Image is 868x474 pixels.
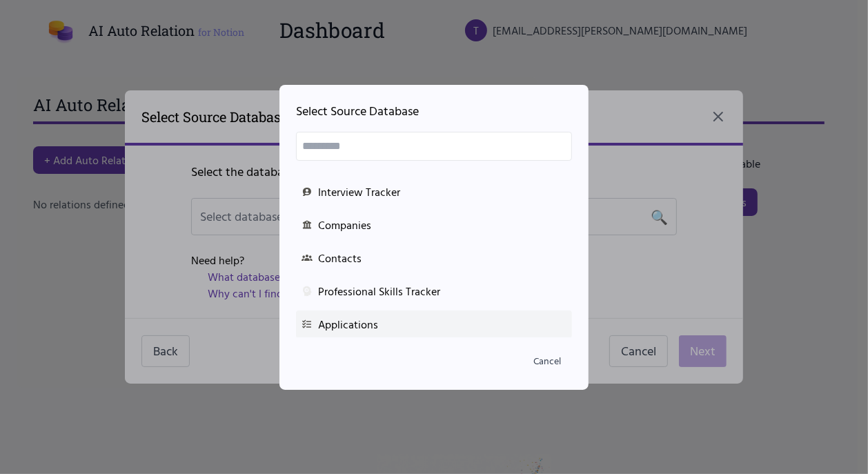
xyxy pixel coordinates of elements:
button: Cancel [522,348,572,373]
img: Icon [302,319,313,330]
div: Companies [302,217,566,233]
div: Contacts [302,250,566,266]
img: Icon [302,253,313,264]
div: Interview Tracker [302,184,566,200]
h2: Select Source Database [296,101,572,121]
img: Icon [302,219,313,230]
div: Applications [302,316,566,333]
div: Professional Skills Tracker [302,283,566,299]
img: Icon [302,186,313,197]
img: Icon [302,286,313,297]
